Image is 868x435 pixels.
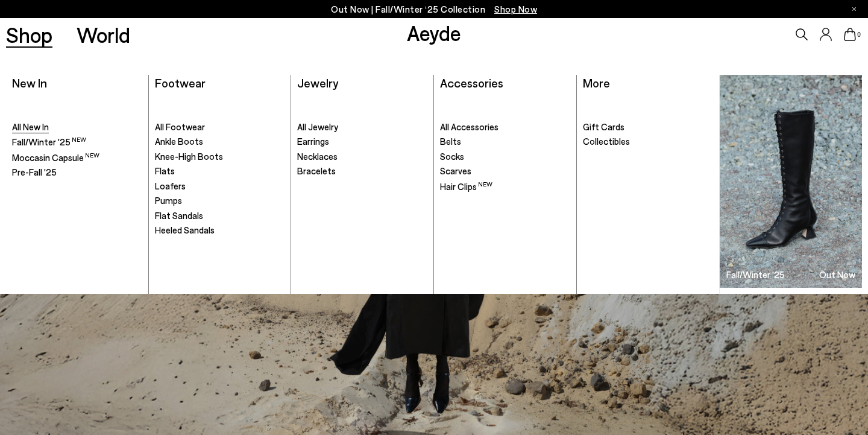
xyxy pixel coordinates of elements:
a: Flats [155,165,285,177]
a: Bracelets [297,165,427,177]
span: Scarves [440,165,471,176]
a: More [583,75,610,90]
a: Collectibles [583,136,714,148]
span: Earrings [297,136,329,147]
a: Heeled Sandals [155,224,285,237]
a: Socks [440,151,570,163]
span: Knee-High Boots [155,151,223,162]
a: Pumps [155,195,285,207]
a: World [77,24,130,45]
a: Necklaces [297,151,427,163]
a: All Footwear [155,121,285,133]
span: Heeled Sandals [155,224,215,235]
a: All Jewelry [297,121,427,133]
span: Necklaces [297,151,338,162]
a: Fall/Winter '25 Out Now [720,75,862,288]
img: Group_1295_900x.jpg [720,75,862,288]
span: All Jewelry [297,121,338,132]
span: Collectibles [583,136,630,147]
span: All Footwear [155,121,205,132]
span: All New In [12,121,49,132]
h3: Fall/Winter '25 [726,270,785,279]
p: Out Now | Fall/Winter ‘25 Collection [331,2,537,17]
span: Socks [440,151,464,162]
a: Aeyde [407,20,461,45]
span: Navigate to /collections/new-in [494,4,537,14]
span: Belts [440,136,461,147]
a: Earrings [297,136,427,148]
a: Gift Cards [583,121,714,133]
span: Flat Sandals [155,210,203,221]
a: Jewelry [297,75,338,90]
span: 0 [856,31,862,38]
h3: Out Now [819,270,855,279]
a: Ankle Boots [155,136,285,148]
a: All Accessories [440,121,570,133]
a: 0 [844,28,856,41]
a: Flat Sandals [155,210,285,222]
span: Gift Cards [583,121,624,132]
a: Accessories [440,75,503,90]
span: Ankle Boots [155,136,203,147]
span: Hair Clips [440,181,492,192]
a: Loafers [155,180,285,192]
span: Moccasin Capsule [12,152,99,163]
a: Shop [6,24,52,45]
span: Flats [155,165,175,176]
a: Fall/Winter '25 [12,136,142,148]
span: Loafers [155,180,186,191]
a: Hair Clips [440,180,570,193]
a: Moccasin Capsule [12,151,142,164]
span: All Accessories [440,121,498,132]
a: Footwear [155,75,206,90]
a: Pre-Fall '25 [12,167,142,179]
a: All New In [12,121,142,133]
a: Scarves [440,165,570,177]
a: Belts [440,136,570,148]
span: Pre-Fall '25 [12,167,57,177]
a: Knee-High Boots [155,151,285,163]
span: Fall/Winter '25 [12,136,86,147]
a: New In [12,75,47,90]
span: Pumps [155,195,182,206]
span: Bracelets [297,165,336,176]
